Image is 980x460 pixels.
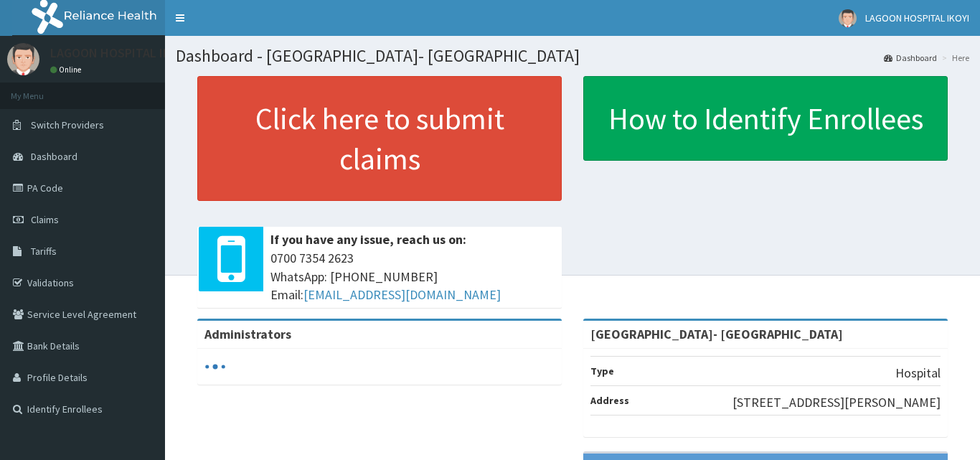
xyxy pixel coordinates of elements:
span: Switch Providers [31,118,104,131]
p: LAGOON HOSPITAL IKOYI [50,47,189,60]
a: How to Identify Enrollees [583,76,948,161]
a: Online [50,65,85,75]
span: LAGOON HOSPITAL IKOYI [865,11,969,24]
h1: Dashboard - [GEOGRAPHIC_DATA]- [GEOGRAPHIC_DATA] [176,47,969,65]
li: Here [938,52,969,64]
b: Type [590,365,614,377]
p: [STREET_ADDRESS][PERSON_NAME] [732,393,941,412]
b: Address [590,394,629,407]
a: Dashboard [884,52,937,64]
svg: audio-loading [204,356,226,377]
p: Hospital [895,364,941,382]
img: User Image [839,9,857,27]
b: If you have any issue, reach us on: [270,231,466,248]
span: 0700 7354 2623 WhatsApp: [PHONE_NUMBER] Email: [270,249,555,304]
span: Claims [31,213,59,226]
a: [EMAIL_ADDRESS][DOMAIN_NAME] [303,286,501,303]
span: Dashboard [31,150,77,163]
span: Tariffs [31,245,57,258]
b: Administrators [204,326,291,342]
a: Click here to submit claims [197,76,562,201]
strong: [GEOGRAPHIC_DATA]- [GEOGRAPHIC_DATA] [590,326,843,342]
img: User Image [7,43,39,75]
